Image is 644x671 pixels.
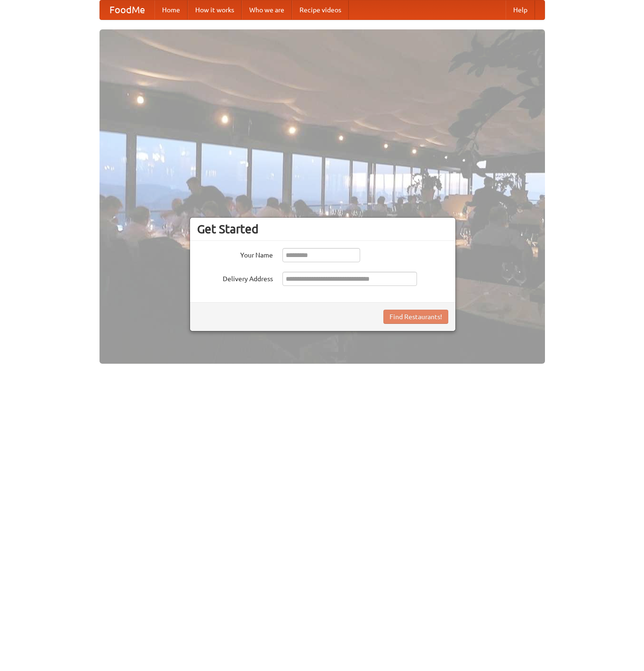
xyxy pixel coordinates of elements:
[197,222,448,236] h3: Get Started
[506,0,535,19] a: Help
[100,0,154,19] a: FoodMe
[242,0,292,19] a: Who we are
[197,272,273,284] label: Delivery Address
[188,0,242,19] a: How it works
[383,310,448,324] button: Find Restaurants!
[197,248,273,260] label: Your Name
[154,0,188,19] a: Home
[292,0,349,19] a: Recipe videos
